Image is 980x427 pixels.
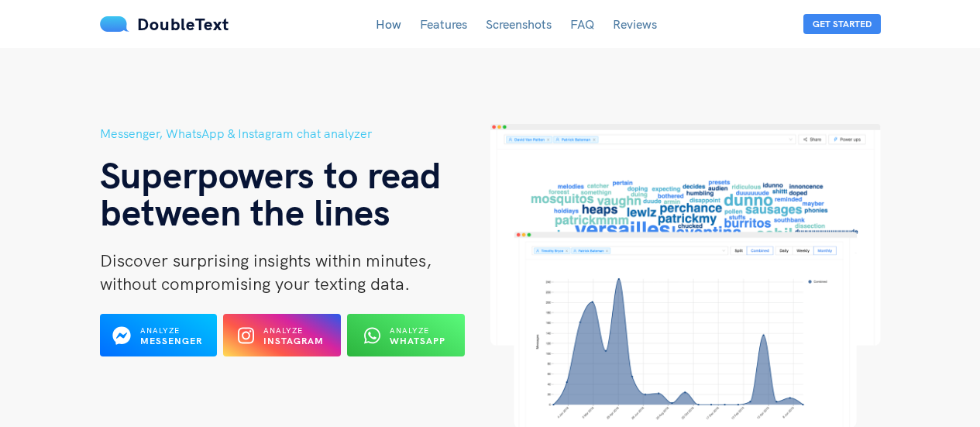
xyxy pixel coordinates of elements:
button: Get Started [803,14,881,34]
span: Analyze [390,325,429,336]
button: Analyze WhatsApp [347,314,465,356]
span: Discover surprising insights within minutes, [100,250,432,271]
a: Features [420,16,467,32]
button: Analyze Messenger [100,314,218,356]
span: Analyze [263,325,303,336]
span: Analyze [140,325,180,336]
span: between the lines [100,188,390,235]
a: DoubleText [100,13,229,35]
img: mS3x8y1f88AAAAABJRU5ErkJggg== [100,16,129,32]
h5: Messenger, WhatsApp & Instagram chat analyzer [100,124,490,143]
a: Screenshots [486,16,552,32]
span: Superpowers to read [100,151,442,198]
a: Analyze WhatsApp [347,334,465,348]
a: Analyze Messenger [100,334,218,348]
button: Analyze Instagram [223,314,341,356]
span: DoubleText [137,13,229,35]
b: Messenger [140,335,202,346]
a: Analyze Instagram [223,334,341,348]
a: FAQ [570,16,594,32]
a: Reviews [613,16,657,32]
span: without compromising your texting data. [100,273,410,294]
b: WhatsApp [390,335,445,346]
b: Instagram [263,335,324,346]
a: How [376,16,401,32]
